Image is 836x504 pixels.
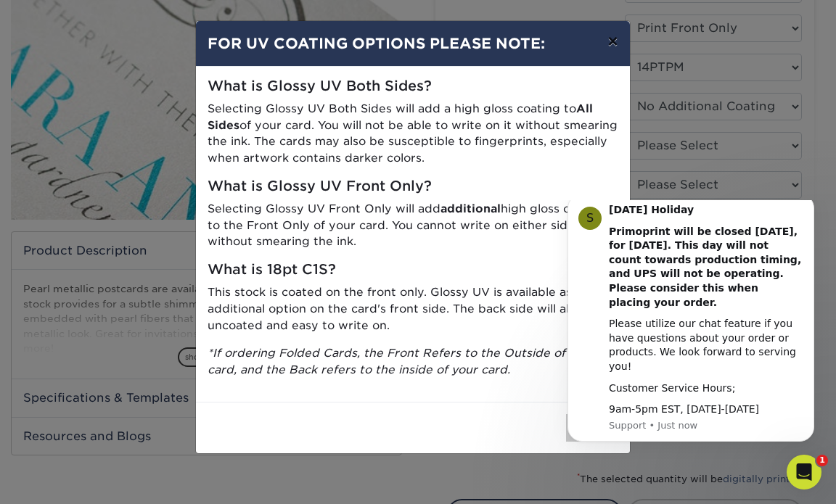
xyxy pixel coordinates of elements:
[63,181,258,196] div: Customer Service Hours;
[63,202,258,217] div: 9am-5pm EST, [DATE]-[DATE]
[440,202,501,215] strong: additional
[63,3,258,217] div: Message content
[546,200,836,465] iframe: Intercom notifications message
[208,101,618,167] p: Selecting Glossy UV Both Sides will add a high gloss coating to of your card. You will not be abl...
[63,4,148,15] b: [DATE] Holiday
[208,262,618,278] h5: What is 18pt C1S?
[816,455,828,466] span: 1
[208,78,618,95] h5: What is Glossy UV Both Sides?
[208,201,618,250] p: Selecting Glossy UV Front Only will add high gloss coating to the Front Only of your card. You ca...
[63,219,258,232] p: Message from Support, sent Just now
[208,178,618,195] h5: What is Glossy UV Front Only?
[208,346,595,376] i: *If ordering Folded Cards, the Front Refers to the Outside of your card, and the Back refers to t...
[63,25,255,108] b: Primoprint will be closed [DATE], for [DATE]. This day will not count towards production timing, ...
[208,102,593,132] strong: All Sides
[63,117,258,173] div: Please utilize our chat feature if you have questions about your order or products. We look forwa...
[787,455,821,489] iframe: Intercom live chat
[208,33,618,54] h4: FOR UV COATING OPTIONS PLEASE NOTE:
[596,21,629,62] button: ×
[33,7,56,30] div: Profile image for Support
[208,284,618,334] p: This stock is coated on the front only. Glossy UV is available as an additional option on the car...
